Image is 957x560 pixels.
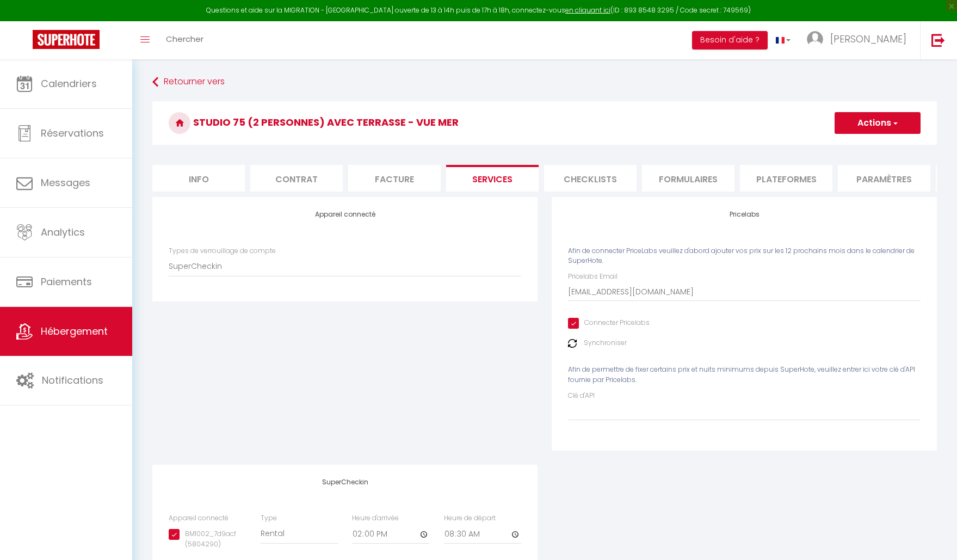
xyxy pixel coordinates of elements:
[152,72,937,92] a: Retourner vers
[41,324,108,338] span: Hébergement
[444,513,496,524] label: Heure de départ
[348,165,441,192] li: Facture
[799,21,920,59] a: ... [PERSON_NAME]
[830,32,906,46] span: [PERSON_NAME]
[250,165,343,192] li: Contrat
[41,126,104,140] span: Réservations
[568,211,921,218] h4: Pricelabs
[169,246,276,256] label: Types de verrouillage de compte
[692,31,768,50] button: Besoin d'aide ?
[41,77,97,90] span: Calendriers
[807,31,823,47] img: ...
[42,373,103,387] span: Notifications
[544,165,637,192] li: Checklists
[931,33,945,47] img: logout
[33,30,100,49] img: Super Booking
[568,339,577,348] img: NO IMAGE
[169,478,521,486] h4: SuperCheckin
[446,165,539,192] li: Services
[568,391,595,401] label: Clé d'API
[169,211,521,218] h4: Appareil connecté
[642,165,734,192] li: Formulaires
[152,101,937,145] h3: StuDio 75 (2 personnes) avec terrasse - vue mer
[41,176,90,189] span: Messages
[352,513,399,524] label: Heure d'arrivée
[911,514,957,560] iframe: LiveChat chat widget
[568,365,915,384] span: Afin de permettre de fixer certains prix et nuits minimums depuis SuperHote, veuillez entrer ici ...
[166,33,203,45] span: Chercher
[41,275,92,288] span: Paiements
[152,165,245,192] li: Info
[568,272,618,282] label: Pricelabs Email
[835,112,921,134] button: Actions
[838,165,930,192] li: Paramètres
[261,513,277,524] label: Type
[584,338,627,348] label: Synchroniser
[740,165,832,192] li: Plateformes
[169,513,229,524] label: Appareil connecté
[158,21,212,59] a: Chercher
[568,246,915,266] span: Afin de connecter PriceLabs veuillez d'abord ajouter vos prix sur les 12 prochains mois dans le c...
[41,225,85,239] span: Analytics
[565,5,610,15] a: en cliquant ici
